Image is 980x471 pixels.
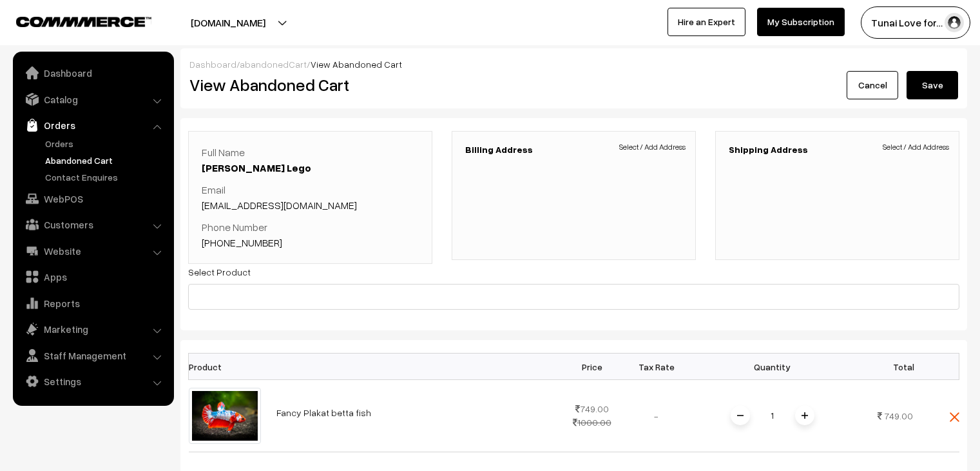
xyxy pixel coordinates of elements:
[945,13,964,32] img: user
[146,6,311,39] button: [DOMAIN_NAME]
[16,265,169,288] a: Apps
[950,412,959,422] img: close
[42,137,169,150] a: Orders
[276,407,371,418] a: Fancy Plakat betta fish
[883,141,949,153] span: Select / Add Address
[16,13,129,28] a: COMMMERCE
[189,354,269,380] th: Product
[802,412,808,419] img: plusI
[737,412,744,419] img: minus
[16,213,169,236] a: Customers
[654,410,658,421] span: -
[668,8,745,36] a: Hire an Expert
[189,388,261,444] img: uVejDHx75ztAbWJ9ezxi8dJWHj0TQzCw1UApDLut.jpg
[240,59,307,70] a: abandonedCart
[847,71,898,99] a: Cancel
[42,154,169,167] a: Abandoned Cart
[689,354,856,380] th: Quantity
[16,114,169,137] a: Orders
[16,292,169,315] a: Reports
[16,317,169,341] a: Marketing
[907,71,958,99] button: Save
[560,354,624,380] th: Price
[189,59,236,70] a: Dashboard
[202,199,357,212] a: [EMAIL_ADDRESS][DOMAIN_NAME]
[42,170,169,184] a: Contact Enquires
[16,187,169,210] a: WebPOS
[202,182,419,213] p: Email
[16,344,169,367] a: Staff Management
[189,57,958,71] div: / /
[202,161,311,174] a: [PERSON_NAME] Lego
[560,380,624,452] td: 749.00
[573,417,611,428] strike: 1000.00
[856,354,921,380] th: Total
[16,239,169,263] a: Website
[202,236,282,249] a: [PHONE_NUMBER]
[884,410,913,421] span: 749.00
[619,141,686,153] span: Select / Add Address
[861,6,970,39] button: Tunai Love for…
[465,145,682,155] h3: Billing Address
[202,219,419,250] p: Phone Number
[16,370,169,393] a: Settings
[189,75,564,95] h2: View Abandoned Cart
[757,8,845,36] a: My Subscription
[729,145,946,155] h3: Shipping Address
[16,17,151,26] img: COMMMERCE
[16,61,169,85] a: Dashboard
[311,59,402,70] span: View Abandoned Cart
[624,354,689,380] th: Tax Rate
[16,88,169,111] a: Catalog
[188,265,251,279] label: Select Product
[202,145,419,175] p: Full Name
